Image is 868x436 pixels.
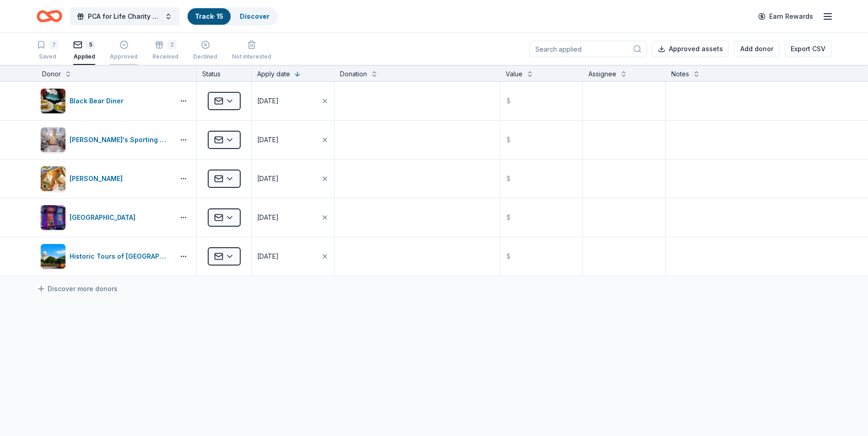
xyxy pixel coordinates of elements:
div: [PERSON_NAME]'s Sporting Goods [70,134,171,145]
div: [DATE] [257,212,279,223]
div: 5 [86,40,95,49]
button: 7Saved [37,37,59,65]
button: Not interested [232,37,271,65]
div: [DATE] [257,134,279,145]
a: Track· 15 [195,12,223,20]
div: Applied [73,53,95,60]
div: 2 [167,40,177,49]
button: [DATE] [252,160,334,198]
button: Image for Historic Tours of AmericaHistoric Tours of [GEOGRAPHIC_DATA] [40,244,171,269]
img: Image for Dick's Sporting Goods [41,128,65,152]
div: Saved [37,53,59,60]
input: Search applied [529,41,647,57]
div: Notes [671,69,689,80]
img: Image for Historic Tours of America [41,244,65,269]
button: Export CSV [785,41,831,57]
button: Approved assets [652,41,729,57]
img: Image for Barona Resort & Casino [41,205,65,230]
div: [DATE] [257,173,279,184]
div: [PERSON_NAME] [70,173,126,184]
a: Earn Rewards [753,8,819,25]
div: Status [197,65,252,81]
div: Black Bear Diner [70,96,127,106]
div: Donation [340,69,367,80]
button: Image for Black Bear DinerBlack Bear Diner [40,88,171,114]
button: [DATE] [252,121,334,159]
button: [DATE] [252,198,334,237]
div: [GEOGRAPHIC_DATA] [70,212,139,223]
div: 7 [49,40,59,49]
div: [DATE] [257,251,279,262]
button: 5Applied [73,37,95,65]
button: Add donor [734,41,779,57]
a: Discover more donors [37,283,118,294]
span: PCA for Life Charity Golf Event [88,11,161,22]
div: Value [506,69,523,80]
button: [DATE] [252,82,334,120]
a: Discover [240,12,270,20]
div: Declined [193,53,217,60]
div: Approved [110,53,138,60]
div: Donor [42,69,61,80]
button: Image for Rubio's[PERSON_NAME] [40,166,171,191]
button: 2Received [152,37,178,65]
img: Image for Rubio's [41,166,65,191]
div: Received [152,53,178,60]
img: Image for Black Bear Diner [41,89,65,113]
button: Track· 15Discover [187,7,278,26]
div: Assignee [588,69,616,80]
button: Image for Dick's Sporting Goods[PERSON_NAME]'s Sporting Goods [40,127,171,153]
button: Declined [193,37,217,65]
div: Historic Tours of [GEOGRAPHIC_DATA] [70,251,171,262]
button: Approved [110,37,138,65]
button: PCA for Life Charity Golf Event [70,7,179,26]
button: Image for Barona Resort & Casino[GEOGRAPHIC_DATA] [40,205,171,230]
button: [DATE] [252,237,334,276]
a: Home [37,5,62,27]
div: Not interested [232,53,271,60]
div: [DATE] [257,96,279,106]
div: Apply date [257,69,290,80]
